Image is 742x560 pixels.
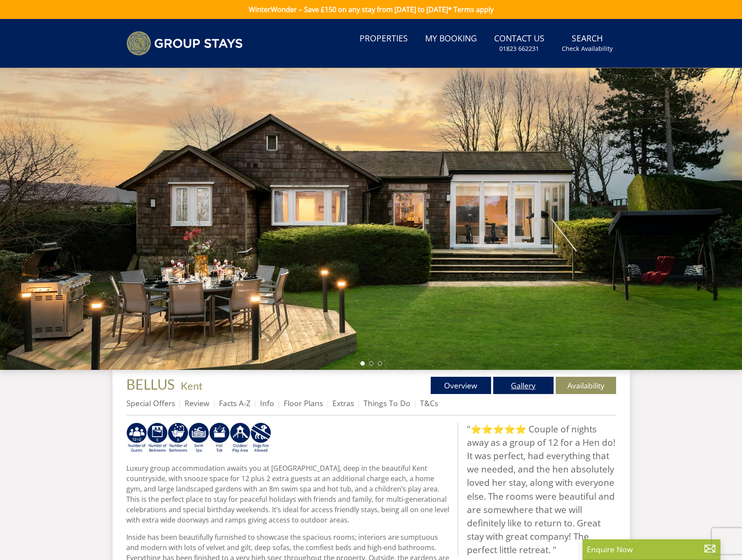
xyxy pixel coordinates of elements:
[209,422,230,454] img: AD_4nXcZ9VtXD6G_22HV8ZtYjSnqA4yL1FBqKUc_p1ueOTcKp8-ydEr5zZ5suYBTgOeuFVgZVUYJwm-9MXyotCeiZwiHkYw_Q...
[126,31,243,56] img: Group Stays
[587,544,716,555] p: Enquire Now
[168,422,188,454] img: AD_4nXd9d0jq80Qv2kICJIcBdTLYiTgoq53xsHyl9tdZlh8IC6oEqmnbovFI0L4slrw2aJM1KnsvS0aJxbIlpVcKauj5uzeVe...
[491,29,548,57] a: Contact Us01823 662231
[188,422,209,454] img: AD_4nXdO6XKbS2-49MOz2au6-3TcEzNTEjJXuv3zJTJc-256EzJqP3tIWEr0YaRQ77VD-G_Lrlyn9SSTxZmimQV1DsDzFat8Y...
[126,376,175,393] span: BELLUS
[126,422,147,454] img: AD_4nXf1dTQcq_GScd2UfHRzmttGxGsFekuf8Oi_UKGST2zMuAUtX1UX5qiM8um29Wue59DLpieFGl4FmlL3FLPvIDw2Ia8Yr...
[457,422,616,557] blockquote: "⭐⭐⭐⭐⭐ Couple of nights away as a group of 12 for a Hen do! It was perfect, had everything that w...
[499,44,539,53] small: 01823 662231
[250,422,271,454] img: AD_4nXcOA-b_xATeUKCUe4qZmqHO3pzUWDfZno1bRbaJhEZZGKtyrKOH-jpsXEtAJPF0S1NXiDXUWNzkmCb9yYwCtVyH7FHze...
[147,422,168,454] img: AD_4nXe6YnH0MPIwf_fRGXT-Kcdpci59wiVNuQgBNxsJUaXr4BZW5-oKesR-FbXHFU_mhjecQ9AzRer8Hj5AKqv_vI_VCYBC5...
[363,398,410,408] a: Things To Do
[126,463,451,525] p: Luxury group accommodation awaits you at [GEOGRAPHIC_DATA], deep in the beautiful Kent countrysid...
[332,398,354,408] a: Extras
[556,377,616,394] a: Availability
[219,398,250,408] a: Facts A-Z
[177,379,203,392] span: -
[493,377,554,394] a: Gallery
[126,376,177,393] a: BELLUS
[420,398,438,408] a: T&Cs
[181,379,203,392] a: Kent
[422,29,480,49] a: My Booking
[126,398,175,408] a: Special Offers
[185,398,210,408] a: Review
[356,29,411,49] a: Properties
[284,398,323,408] a: Floor Plans
[431,377,491,394] a: Overview
[558,29,616,57] a: SearchCheck Availability
[230,422,250,454] img: AD_4nXc4YvC-BTizVyATotoyVEfuUcZbpLw7vMeaKQ-ISqmA1lQGkjHUPmRb677xclegFG05apDxr_8yMiww5rYjVhgbd5hJt...
[260,398,274,408] a: Info
[562,44,613,53] small: Check Availability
